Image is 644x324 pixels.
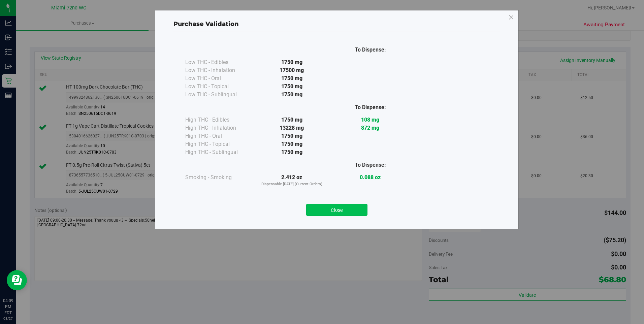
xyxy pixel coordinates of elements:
[185,148,253,156] div: High THC - Sublingual
[185,132,253,140] div: High THC - Oral
[185,58,253,66] div: Low THC - Edibles
[253,74,331,83] div: 1750 mg
[253,58,331,66] div: 1750 mg
[360,174,381,181] strong: 0.088 oz
[331,46,410,54] div: To Dispense:
[185,74,253,83] div: Low THC - Oral
[306,204,367,216] button: Close
[253,83,331,91] div: 1750 mg
[253,140,331,148] div: 1750 mg
[253,182,331,187] p: Dispensable [DATE] (Current Orders)
[185,91,253,99] div: Low THC - Sublingual
[331,103,410,111] div: To Dispense:
[253,116,331,124] div: 1750 mg
[185,66,253,74] div: Low THC - Inhalation
[361,125,379,131] strong: 872 mg
[253,66,331,74] div: 17500 mg
[185,83,253,91] div: Low THC - Topical
[253,124,331,132] div: 13228 mg
[185,140,253,148] div: High THC - Topical
[331,161,410,169] div: To Dispense:
[253,132,331,140] div: 1750 mg
[253,148,331,156] div: 1750 mg
[7,270,27,290] iframe: Resource center
[253,91,331,99] div: 1750 mg
[173,20,239,28] span: Purchase Validation
[185,173,253,182] div: Smoking - Smoking
[185,116,253,124] div: High THC - Edibles
[253,173,331,187] div: 2.412 oz
[185,124,253,132] div: High THC - Inhalation
[361,117,379,123] strong: 108 mg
